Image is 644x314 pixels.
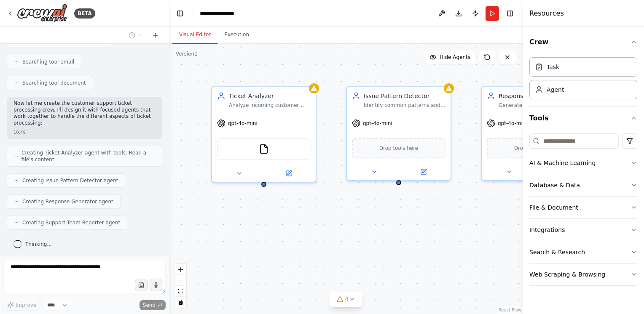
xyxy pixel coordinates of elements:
[529,106,637,130] button: Tools
[175,264,186,275] button: zoom in
[200,9,244,18] nav: breadcrumb
[172,26,217,44] button: Visual Editor
[529,219,637,241] button: Integrations
[498,120,527,127] span: gpt-4o-mini
[499,102,580,109] div: Generate suggested responses for frequently asked questions and common support scenarios. Create ...
[16,302,36,309] span: Improve
[25,241,52,247] span: Thinking...
[22,59,74,65] span: Searching tool email
[400,167,447,177] button: Open in side panel
[529,270,605,279] div: Web Scraping & Browsing
[22,177,118,184] span: Creating Issue Pattern Detector agent
[529,159,596,167] div: AI & Machine Learning
[440,54,470,61] span: Hide Agents
[529,181,580,189] div: Database & Data
[22,198,113,205] span: Creating Response Generator agent
[529,8,564,19] h4: Resources
[3,300,40,311] button: Improve
[547,85,564,94] div: Agent
[135,279,148,291] button: Upload files
[529,226,565,234] div: Integrations
[529,30,637,54] button: Crew
[529,197,637,218] button: File & Document
[13,129,26,136] div: 10:49
[529,54,637,106] div: Crew
[229,102,311,109] div: Analyze incoming customer support tickets to categorize them by urgency level (Low, Medium, High,...
[529,263,637,285] button: Web Scraping & Browsing
[175,286,186,297] button: fit view
[228,120,258,127] span: gpt-4o-mini
[379,144,419,152] span: Drop tools here
[22,219,120,226] span: Creating Support Team Reporter agent
[150,279,162,291] button: Click to speak your automation idea
[364,92,445,100] div: Issue Pattern Detector
[175,275,186,286] button: zoom out
[17,4,67,23] img: Logo
[217,26,256,44] button: Execution
[259,144,269,154] img: FileReadTool
[229,92,311,100] div: Ticket Analyzer
[175,297,186,308] button: toggle interactivity
[74,8,95,19] div: BETA
[514,144,553,152] span: Drop tools here
[174,8,186,19] button: Hide left sidebar
[21,149,155,163] span: Creating Ticket Analyzer agent with tools: Read a file's content
[364,102,445,109] div: Identify common patterns and recurring issues across multiple customer support tickets. Analyze t...
[529,248,585,256] div: Search & Research
[125,30,145,40] button: Switch to previous chat
[504,8,516,19] button: Hide right sidebar
[499,308,521,312] a: React Flow attribution
[330,292,362,307] button: 4
[547,63,559,71] div: Task
[424,51,475,64] button: Hide Agents
[22,80,86,86] span: Searching tool document
[265,168,312,178] button: Open in side panel
[13,100,156,126] p: Now let me create the customer support ticket processing crew. I'll design it with focused agents...
[499,92,580,100] div: Response Generator
[529,130,637,293] div: Tools
[176,51,198,57] div: Version 1
[529,152,637,174] button: AI & Machine Learning
[363,120,392,127] span: gpt-4o-mini
[529,203,578,212] div: File & Document
[149,30,162,40] button: Start a new chat
[140,300,166,310] button: Send
[481,86,586,181] div: Response GeneratorGenerate suggested responses for frequently asked questions and common support ...
[211,86,317,183] div: Ticket AnalyzerAnalyze incoming customer support tickets to categorize them by urgency level (Low...
[346,86,451,181] div: Issue Pattern DetectorIdentify common patterns and recurring issues across multiple customer supp...
[175,264,186,308] div: React Flow controls
[345,295,349,303] span: 4
[529,174,637,196] button: Database & Data
[529,241,637,263] button: Search & Research
[143,302,156,309] span: Send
